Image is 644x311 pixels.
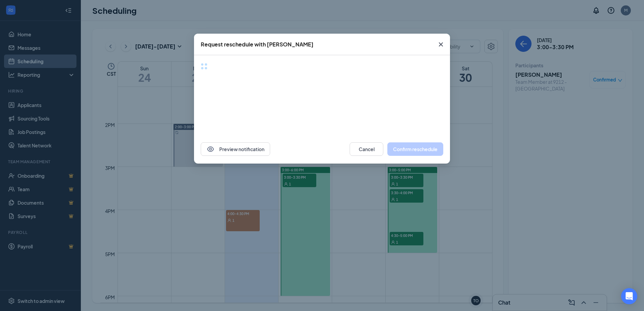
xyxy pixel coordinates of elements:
button: EyePreview notification [201,142,270,156]
div: Open Intercom Messenger [621,288,637,304]
svg: Eye [206,145,215,153]
button: Close [432,34,450,55]
svg: Cross [437,40,445,48]
button: Cancel [350,142,383,156]
div: Request reschedule with [PERSON_NAME] [201,41,314,48]
button: Confirm reschedule [387,142,443,156]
